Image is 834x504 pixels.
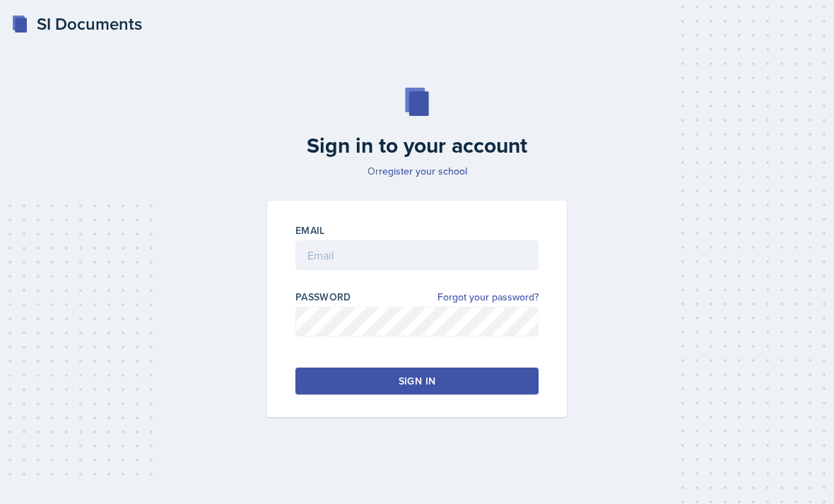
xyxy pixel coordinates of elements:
p: Or [259,164,575,178]
input: Email [295,240,539,270]
a: register your school [379,164,467,178]
label: Password [295,290,351,304]
button: Sign in [295,368,539,394]
label: Email [295,223,325,238]
a: Forgot your password? [437,290,539,305]
h2: Sign in to your account [259,133,575,158]
div: Sign in [399,374,435,388]
a: SI Documents [11,11,142,37]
